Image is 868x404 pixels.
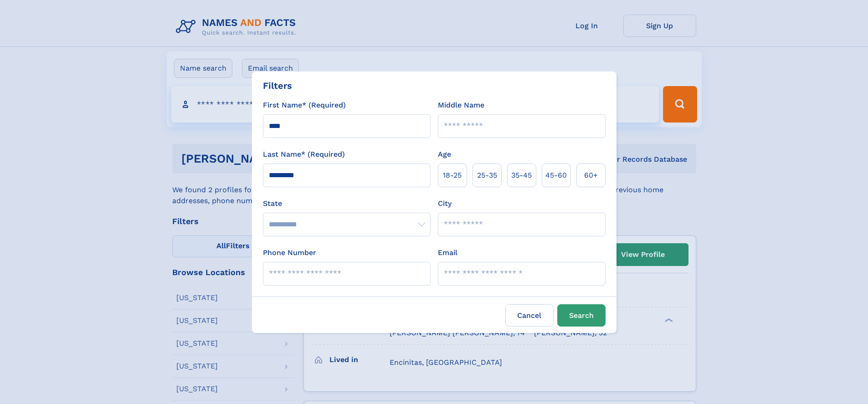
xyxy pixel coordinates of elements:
[263,149,345,160] label: Last Name* (Required)
[557,304,606,327] button: Search
[545,170,567,181] span: 45‑60
[511,170,532,181] span: 35‑45
[584,170,598,181] span: 60+
[438,247,457,258] label: Email
[438,100,484,111] label: Middle Name
[505,304,554,327] label: Cancel
[438,198,452,209] label: City
[438,149,451,160] label: Age
[263,79,292,92] div: Filters
[263,198,431,209] label: State
[263,247,316,258] label: Phone Number
[477,170,497,181] span: 25‑35
[443,170,462,181] span: 18‑25
[263,100,346,111] label: First Name* (Required)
